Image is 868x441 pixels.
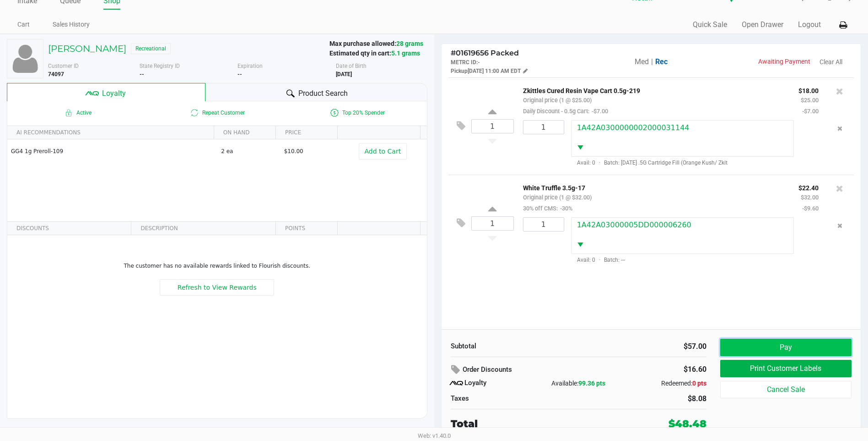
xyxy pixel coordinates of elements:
[287,107,427,118] span: Top 20% Spender
[585,393,706,404] div: $8.08
[359,143,407,160] button: Add to Cart
[595,160,604,166] span: ·
[798,182,819,192] p: $22.40
[147,107,287,118] span: Repeat Customer
[451,416,612,431] div: Total
[571,160,728,166] span: Avail: 0 Batch: [DATE] .5G Cartridge Fill (Orange Kush/ Zkit
[589,108,608,115] span: -$7.00
[802,108,819,115] small: -$7.00
[7,126,214,139] th: AI RECOMMENDATIONS
[217,139,280,163] td: 2 ea
[468,68,521,74] span: [DATE] 11:00 AM EDT
[451,59,478,66] span: METRC ID:
[7,222,427,373] div: Data table
[523,182,785,192] p: White Truffle 3.5g-17
[7,222,131,235] th: DISCOUNTS
[595,257,604,263] span: ·
[801,194,819,201] small: $32.00
[418,432,451,439] span: Web: v1.40.0
[336,71,352,77] b: [DATE]
[329,107,340,118] inline-svg: Is a top 20% spender
[571,257,625,263] span: Avail: 0 Batch: ---
[669,416,706,431] div: $48.48
[451,378,536,389] div: Loyalty
[160,279,274,296] button: Refresh to View Rewards
[237,71,242,77] b: --
[17,19,30,30] a: Cart
[720,381,852,398] button: Cancel Sale
[178,284,257,291] span: Refresh to View Rewards
[214,126,275,139] th: ON HAND
[798,19,821,30] button: Logout
[275,126,337,139] th: PRICE
[742,19,783,30] button: Open Drawer
[536,379,621,388] div: Available:
[63,107,74,118] inline-svg: Active loyalty member
[329,50,420,57] span: Estimated qty in cart:
[630,362,706,377] div: $16.60
[720,339,852,356] button: Pay
[834,120,846,137] button: Remove the package from the orderLine
[478,59,480,66] span: -
[635,57,649,66] span: Med
[621,379,706,388] div: Redeemed:
[801,97,819,104] small: $25.00
[585,341,706,352] div: $57.00
[53,19,90,30] a: Sales History
[558,205,572,212] span: -30%
[451,393,572,404] div: Taxes
[336,63,367,69] span: Date of Birth
[189,107,200,118] inline-svg: Is repeat customer
[140,63,180,69] span: State Registry ID
[692,380,706,387] span: 0 pts
[329,40,427,57] span: Max purchase allowed:
[391,50,420,57] span: 5.1 grams
[451,341,572,352] div: Subtotal
[798,85,819,94] p: $18.00
[578,380,605,387] span: 99.36 pts
[718,57,810,66] p: Awaiting Payment
[237,63,263,69] span: Expiration
[7,107,147,118] span: Active
[140,71,144,77] b: --
[48,63,79,69] span: Customer ID
[523,108,608,115] small: Daily Discount - 0.5g Cart:
[523,85,785,94] p: Zkittles Cured Resin Vape Cart 0.5g-219
[451,49,456,57] span: #
[651,57,653,66] span: |
[523,205,572,212] small: 30% off CMS:
[131,43,171,54] span: Recreational
[819,57,842,67] button: Clear All
[655,57,668,66] span: Rec
[102,88,126,99] span: Loyalty
[365,148,401,155] span: Add to Cart
[396,40,423,47] span: 28 grams
[451,362,617,378] div: Order Discounts
[7,139,217,163] td: GG4 1g Preroll-109
[48,43,126,54] h5: [PERSON_NAME]
[802,205,819,212] small: -$9.60
[720,360,852,377] button: Print Customer Labels
[693,19,727,30] button: Quick Sale
[284,148,303,154] span: $10.00
[275,222,337,235] th: POINTS
[834,217,846,234] button: Remove the package from the orderLine
[131,222,275,235] th: DESCRIPTION
[7,126,427,221] div: Data table
[523,97,592,104] small: Original price (1 @ $25.00)
[11,262,423,270] p: The customer has no available rewards linked to Flourish discounts.
[451,68,468,74] span: pickup
[523,194,592,201] small: Original price (1 @ $32.00)
[451,49,519,57] span: 01619656 Packed
[298,88,348,99] span: Product Search
[48,71,64,77] b: 74097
